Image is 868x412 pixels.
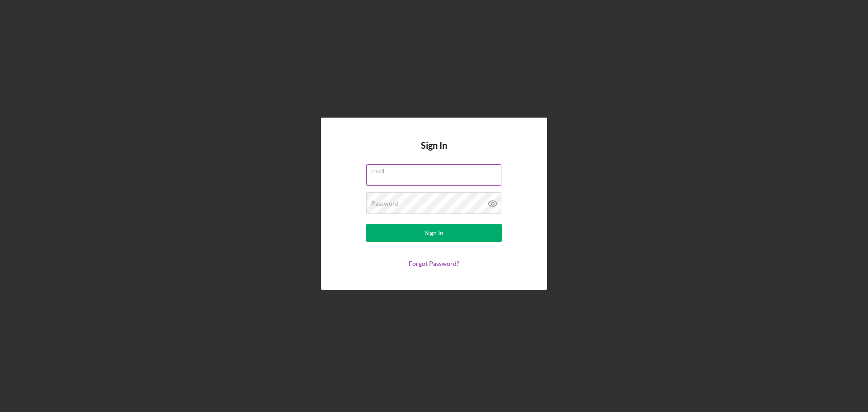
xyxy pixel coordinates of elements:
div: Sign In [425,224,443,242]
a: Forgot Password? [409,260,459,267]
label: Email [371,165,501,175]
label: Password [371,200,399,207]
button: Sign In [366,224,502,242]
h4: Sign In [421,140,447,164]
